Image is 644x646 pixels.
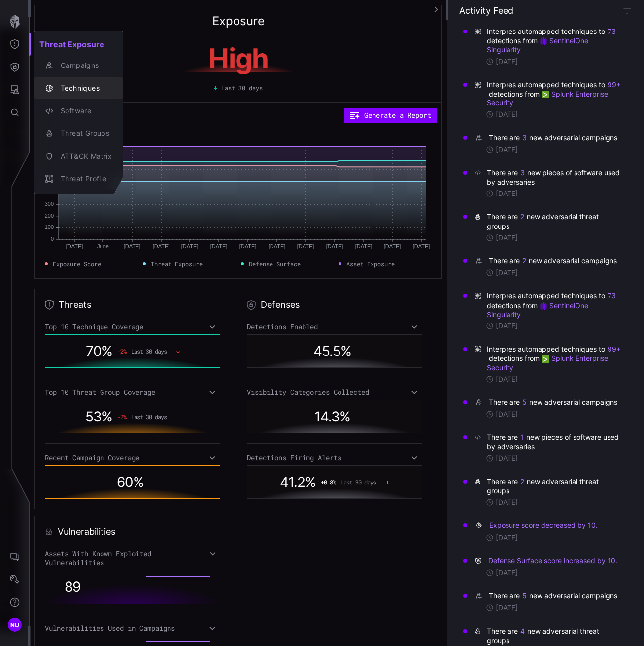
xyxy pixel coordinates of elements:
div: Software [56,105,112,117]
button: Threat Profile [34,167,123,190]
div: Threat Groups [56,128,112,140]
button: Campaigns [34,54,123,77]
div: Campaigns [56,60,112,72]
div: Threat Profile [56,173,112,185]
button: Techniques [34,77,123,99]
div: Techniques [56,82,112,95]
h2: Threat Exposure [34,34,123,54]
button: Threat Groups [34,122,123,145]
div: ATT&CK Matrix [56,150,112,162]
button: ATT&CK Matrix [34,145,123,167]
button: Software [34,99,123,122]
